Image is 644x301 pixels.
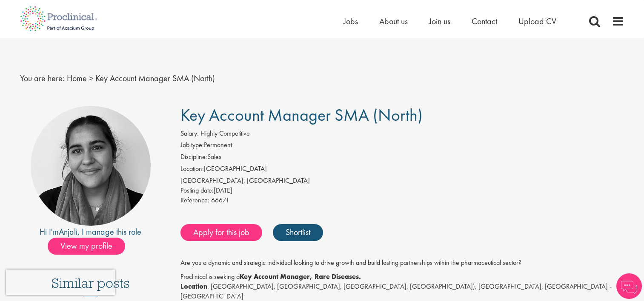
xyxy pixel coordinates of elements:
a: Jobs [343,16,358,27]
a: Shortlist [273,224,323,241]
a: breadcrumb link [67,73,87,84]
li: Sales [180,152,624,164]
span: View my profile [48,238,125,255]
span: Key Account Manager SMA (North) [95,73,215,84]
span: 66671 [211,196,229,204]
span: > [89,73,93,84]
li: Permanent [180,140,624,152]
a: Upload CV [518,16,556,27]
a: Join us [429,16,450,27]
div: [GEOGRAPHIC_DATA], [GEOGRAPHIC_DATA] [180,176,624,186]
div: [DATE] [180,186,624,196]
label: Discipline: [180,152,207,162]
strong: Location [180,282,207,291]
img: Chatbot [616,273,642,299]
li: [GEOGRAPHIC_DATA] [180,164,624,176]
iframe: reCAPTCHA [6,270,115,295]
a: Contact [472,16,497,27]
div: Hi I'm , I manage this role [20,226,162,238]
a: View my profile [48,239,134,250]
label: Location: [180,164,204,174]
span: Posting date: [180,186,214,195]
p: Are you a dynamic and strategic individual looking to drive growth and build lasting partnerships... [180,258,624,268]
a: Anjali [59,226,77,237]
a: Apply for this job [180,224,262,241]
label: Salary: [180,129,199,139]
a: About us [379,16,408,27]
label: Reference: [180,196,209,205]
span: You are here: [20,73,65,84]
span: Highly Competitive [200,129,250,138]
img: imeage of recruiter Anjali Parbhu [31,106,151,226]
span: Key Account Manager SMA (North) [180,104,423,126]
label: Job type: [180,140,204,150]
strong: Key Account Manager, Rare Diseases. [240,272,361,281]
